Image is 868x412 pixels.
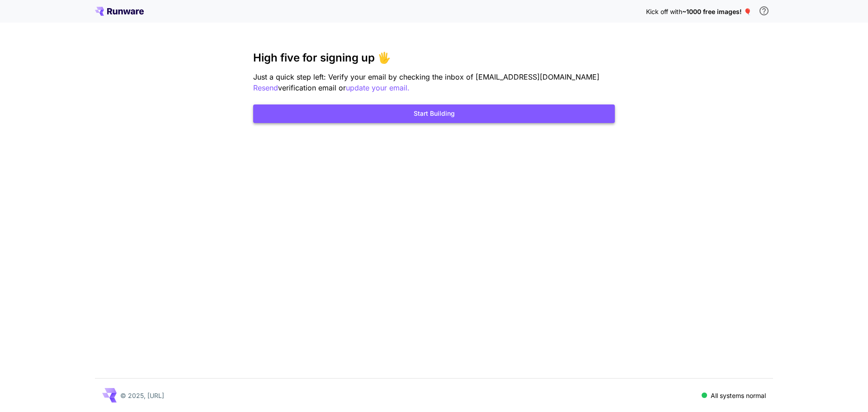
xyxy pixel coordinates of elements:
span: Just a quick step left: Verify your email by checking the inbox of [EMAIL_ADDRESS][DOMAIN_NAME] [253,72,599,81]
button: Resend [253,82,278,94]
span: ~1000 free images! 🎈 [682,8,751,15]
span: Kick off with [646,8,682,15]
h3: High five for signing up 🖐️ [253,52,615,64]
button: In order to qualify for free credit, you need to sign up with a business email address and click ... [755,2,773,20]
p: © 2025, [URL] [120,391,164,400]
button: Start Building [253,104,615,123]
span: verification email or [278,83,346,92]
button: update your email. [346,82,410,94]
p: All systems normal [711,391,766,400]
